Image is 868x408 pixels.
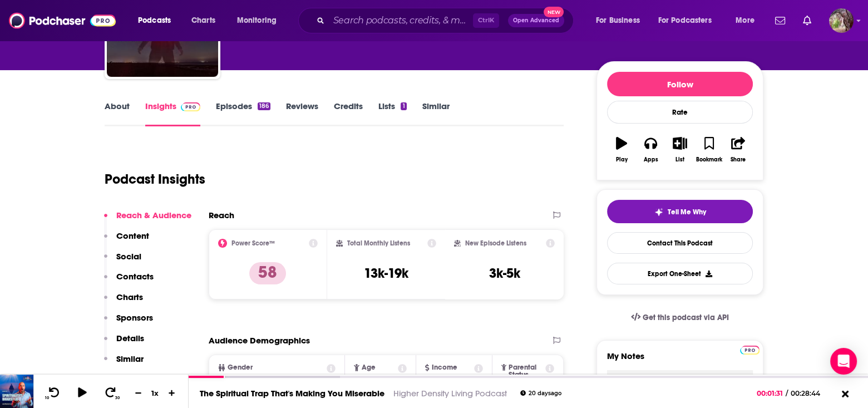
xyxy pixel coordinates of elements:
[788,389,831,397] span: 00:28:44
[665,130,694,170] button: List
[116,333,144,343] p: Details
[378,101,406,126] a: Lists1
[588,12,654,30] button: open menu
[658,13,712,28] span: For Podcasters
[607,200,753,223] button: tell me why sparkleTell Me Why
[329,12,473,30] input: Search podcasts, credits, & more...
[104,333,144,353] button: Details
[115,396,120,400] span: 30
[116,353,144,364] p: Similar
[104,271,154,292] button: Contacts
[798,11,816,30] a: Show notifications dropdown
[362,364,376,371] span: Age
[9,10,116,31] img: Podchaser - Follow, Share and Rate Podcasts
[116,251,141,262] p: Social
[513,18,559,23] span: Open Advanced
[364,265,408,282] h3: 13k-19k
[249,262,286,284] p: 58
[607,130,636,170] button: Play
[736,13,754,28] span: More
[651,12,728,30] button: open menu
[724,130,753,170] button: Share
[393,388,507,399] a: Higher Density Living Podcast
[45,396,49,400] span: 10
[104,353,144,374] button: Similar
[607,72,753,96] button: Follow
[43,386,64,400] button: 10
[401,102,406,110] div: 1
[829,8,854,33] button: Show profile menu
[696,156,722,163] div: Bookmark
[465,239,526,247] h2: New Episode Listens
[422,101,450,126] a: Similar
[309,8,584,33] div: Search podcasts, credits, & more...
[104,251,141,272] button: Social
[116,312,153,323] p: Sponsors
[104,292,143,312] button: Charts
[757,389,786,397] span: 00:01:31
[229,12,291,30] button: open menu
[636,130,665,170] button: Apps
[829,8,854,33] img: User Profile
[740,346,759,355] img: Podchaser Pro
[473,13,499,28] span: Ctrl K
[616,156,628,163] div: Play
[644,156,658,163] div: Apps
[184,12,222,30] a: Charts
[829,8,854,33] span: Logged in as MSanz
[209,335,310,346] h2: Audience Demographics
[116,210,191,220] p: Reach & Audience
[654,208,663,217] img: tell me why sparkle
[258,102,270,110] div: 186
[286,101,318,126] a: Reviews
[104,230,149,251] button: Content
[520,390,561,396] div: 20 days ago
[675,156,684,163] div: List
[138,13,171,28] span: Podcasts
[105,171,205,188] h1: Podcast Insights
[830,348,857,375] div: Open Intercom Messenger
[544,7,564,17] span: New
[105,101,130,126] a: About
[489,265,520,282] h3: 3k-5k
[731,156,746,163] div: Share
[509,364,543,378] span: Parental Status
[508,14,564,27] button: Open AdvancedNew
[334,101,363,126] a: Credits
[145,101,200,126] a: InsightsPodchaser Pro
[231,239,275,247] h2: Power Score™
[209,210,234,220] h2: Reach
[130,12,185,30] button: open menu
[228,364,253,371] span: Gender
[104,210,191,230] button: Reach & Audience
[200,388,384,399] a: The Spiritual Trap That's Making You Miserable
[668,208,706,217] span: Tell Me Why
[216,101,270,126] a: Episodes186
[728,12,768,30] button: open menu
[607,232,753,254] a: Contact This Podcast
[596,13,640,28] span: For Business
[116,230,149,241] p: Content
[607,263,753,284] button: Export One-Sheet
[116,271,154,282] p: Contacts
[740,344,759,355] a: Pro website
[694,130,723,170] button: Bookmark
[191,13,215,28] span: Charts
[622,304,738,331] a: Get this podcast via API
[347,239,410,247] h2: Total Monthly Listens
[237,13,277,28] span: Monitoring
[116,292,143,302] p: Charts
[104,312,153,333] button: Sponsors
[786,389,788,397] span: /
[771,11,790,30] a: Show notifications dropdown
[607,101,753,124] div: Rate
[146,389,165,397] div: 1 x
[607,351,753,370] label: My Notes
[432,364,457,371] span: Income
[643,313,729,322] span: Get this podcast via API
[181,102,200,111] img: Podchaser Pro
[101,386,122,400] button: 30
